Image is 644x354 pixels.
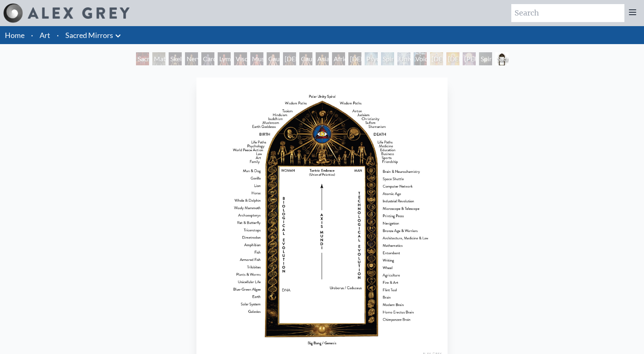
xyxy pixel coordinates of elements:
li: · [53,26,62,44]
div: Nervous System [185,52,198,65]
div: Spiritual World [479,52,492,65]
div: Material World [152,52,165,65]
div: [PERSON_NAME] [463,52,476,65]
div: [DEMOGRAPHIC_DATA] [430,52,443,65]
div: [DEMOGRAPHIC_DATA] Woman [348,52,361,65]
div: Cardiovascular System [201,52,214,65]
div: Sacred Mirrors Frame [495,52,508,65]
div: Muscle System [250,52,263,65]
div: Spiritual Energy System [381,52,394,65]
div: Viscera [234,52,247,65]
div: Skeletal System [169,52,182,65]
a: Art [40,29,50,41]
div: Sacred Mirrors Room, [GEOGRAPHIC_DATA] [136,52,149,65]
div: [DEMOGRAPHIC_DATA] [446,52,459,65]
a: Sacred Mirrors [65,29,113,41]
a: Home [5,31,25,40]
input: Search [511,4,624,22]
div: Void Clear Light [414,52,427,65]
li: · [28,26,36,44]
div: Caucasian Man [299,52,312,65]
div: Caucasian Woman [267,52,280,65]
div: African Man [332,52,345,65]
div: Asian Man [316,52,329,65]
div: [DEMOGRAPHIC_DATA] Woman [283,52,296,65]
div: Psychic Energy System [365,52,378,65]
div: Universal Mind Lattice [397,52,410,65]
div: Lymphatic System [218,52,231,65]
